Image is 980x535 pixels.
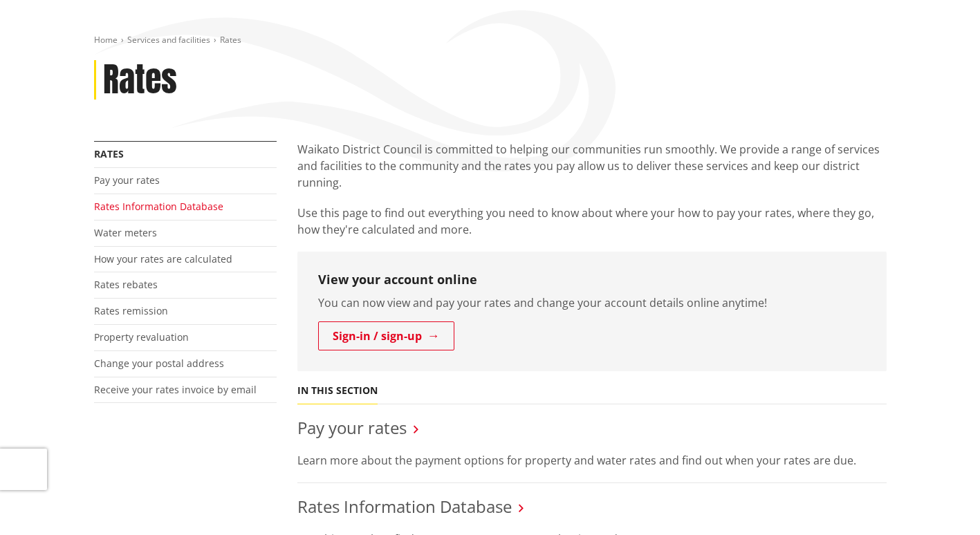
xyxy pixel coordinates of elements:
a: Water meters [94,226,157,239]
nav: breadcrumb [94,35,887,46]
a: How your rates are calculated [94,252,232,265]
p: Learn more about the payment options for property and water rates and find out when your rates ar... [297,452,887,469]
a: Rates [94,147,124,160]
a: Rates Information Database [94,200,223,213]
p: Waikato District Council is committed to helping our communities run smoothly. We provide a range... [297,141,887,191]
a: Rates Information Database [297,495,512,518]
h5: In this section [297,385,378,397]
a: Services and facilities [127,34,210,46]
span: Rates [220,34,241,46]
h1: Rates [103,60,177,100]
a: Change your postal address [94,357,224,370]
iframe: Messenger Launcher [916,477,966,527]
a: Pay your rates [297,416,407,439]
h3: View your account online [318,272,866,288]
p: You can now view and pay your rates and change your account details online anytime! [318,294,866,311]
a: Receive your rates invoice by email [94,383,257,396]
a: Pay your rates [94,173,160,187]
a: Rates rebates [94,278,158,291]
p: Use this page to find out everything you need to know about where your how to pay your rates, whe... [297,205,887,238]
a: Rates remission [94,304,168,317]
a: Sign-in / sign-up [318,321,454,350]
a: Home [94,34,118,46]
a: Property revaluation [94,330,189,344]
